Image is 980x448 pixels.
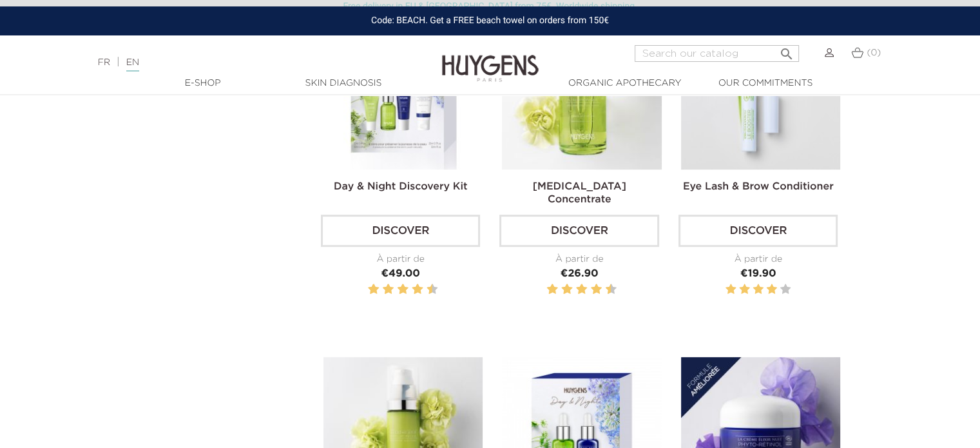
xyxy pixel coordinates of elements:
[410,282,412,298] label: 7
[701,77,830,90] a: Our commitments
[559,282,561,298] label: 3
[740,269,776,279] span: €19.90
[561,269,599,279] span: €26.90
[380,282,382,298] label: 3
[678,253,838,266] div: À partir de
[683,182,834,192] a: Eye Lash & Brow Conditioner
[549,282,555,298] label: 2
[678,215,838,247] a: Discover
[365,282,367,298] label: 1
[98,58,110,67] a: FR
[395,282,397,298] label: 5
[725,282,736,298] label: 1
[780,282,791,298] label: 5
[767,282,777,298] label: 4
[561,77,689,90] a: Organic Apothecary
[91,55,399,70] div: |
[635,45,799,62] input: Search
[774,41,798,59] button: 
[588,282,590,298] label: 7
[334,182,467,192] a: Day & Night Discovery Kit
[533,182,626,205] a: [MEDICAL_DATA] Concentrate
[544,282,546,298] label: 1
[499,215,658,247] a: Discover
[370,282,377,298] label: 2
[579,282,585,298] label: 6
[381,269,420,279] span: €49.00
[608,282,614,298] label: 10
[573,282,575,298] label: 5
[399,282,406,298] label: 6
[424,282,426,298] label: 9
[279,77,408,90] a: Skin Diagnosis
[429,282,436,298] label: 10
[414,282,421,298] label: 8
[778,43,794,58] i: 
[321,215,480,247] a: Discover
[139,77,267,90] a: E-Shop
[739,282,749,298] label: 2
[321,253,480,266] div: À partir de
[593,282,600,298] label: 8
[442,34,539,84] img: Huygens
[499,253,658,266] div: À partir de
[753,282,764,298] label: 3
[126,58,139,72] a: EN
[603,282,605,298] label: 9
[867,48,881,57] span: (0)
[385,282,392,298] label: 4
[564,282,570,298] label: 4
